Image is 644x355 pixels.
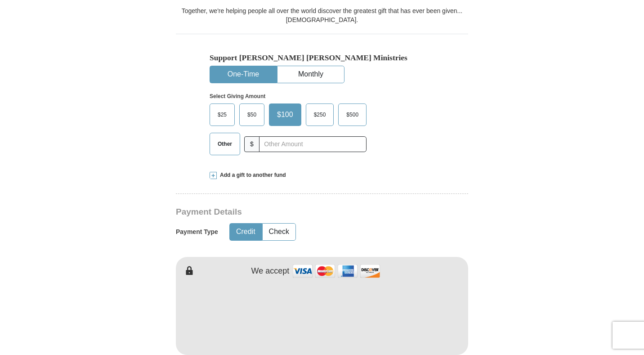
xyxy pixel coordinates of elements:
[244,136,259,152] span: $
[342,108,363,121] span: $500
[210,53,434,63] h5: Support [PERSON_NAME] [PERSON_NAME] Ministries
[259,136,367,152] input: Other Amount
[291,261,381,281] img: credit cards accepted
[217,171,286,179] span: Add a gift to another fund
[213,108,231,121] span: $25
[176,228,218,236] h5: Payment Type
[251,266,290,276] h4: We accept
[273,108,298,121] span: $100
[277,66,344,83] button: Monthly
[210,93,265,99] strong: Select Giving Amount
[210,66,277,83] button: One-Time
[213,137,237,151] span: Other
[176,207,405,217] h3: Payment Details
[309,108,331,121] span: $250
[176,6,468,24] div: Together, we're helping people all over the world discover the greatest gift that has ever been g...
[263,224,295,240] button: Check
[243,108,261,121] span: $50
[230,224,262,240] button: Credit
